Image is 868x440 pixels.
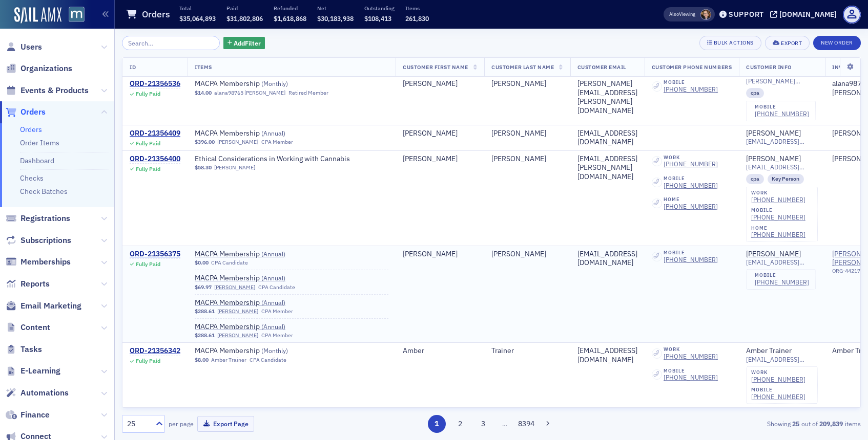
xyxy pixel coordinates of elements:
button: Bulk Actions [699,36,761,50]
span: MACPA Membership [195,79,324,89]
span: $396.00 [195,139,215,145]
a: MACPA Membership (Annual) [195,129,324,138]
a: Tasks [6,344,42,355]
div: Trainer [491,346,563,356]
div: [PERSON_NAME] [403,129,477,138]
a: [PERSON_NAME] [214,284,255,291]
div: CPA Candidate [258,284,295,291]
div: [PHONE_NUMBER] [751,196,805,204]
span: $108,413 [364,14,391,23]
div: mobile [751,207,805,213]
div: Retired Member [288,89,328,96]
div: ORD-21356342 [130,346,180,356]
span: Customer Last Name [491,63,554,71]
a: Check Batches [20,187,68,196]
span: $35,064,893 [179,14,216,23]
button: New Order [813,36,861,50]
a: New Order [813,37,861,47]
a: Orders [6,106,46,118]
div: cpa [746,88,764,98]
div: [EMAIL_ADDRESS][PERSON_NAME][DOMAIN_NAME] [577,155,637,182]
span: Customer First Name [403,63,468,71]
a: Memberships [6,256,71,268]
a: [PHONE_NUMBER] [664,353,718,360]
strong: 25 [791,419,801,428]
div: work [751,190,805,196]
a: Registrations [6,213,70,224]
a: ORD-21356400 [130,155,180,164]
span: Automations [20,387,69,399]
button: [DOMAIN_NAME] [770,11,840,18]
a: [PHONE_NUMBER] [664,256,718,263]
a: [PERSON_NAME] [217,308,258,315]
span: ( Annual ) [261,274,285,282]
span: MACPA Membership [195,250,324,259]
span: Invoicee [832,63,859,71]
span: $69.97 [195,284,212,291]
a: ORD-21356409 [130,129,180,138]
div: [PERSON_NAME] [746,129,801,138]
a: ORD-21356375 [130,250,180,259]
label: per page [169,419,194,428]
a: [PHONE_NUMBER] [751,393,805,401]
a: Finance [6,409,50,421]
p: Outstanding [364,5,395,12]
button: 2 [451,415,469,433]
a: MACPA Membership (Annual) [195,250,324,259]
a: E-Learning [6,365,60,377]
span: Registrations [20,213,70,224]
span: ( Annual ) [261,298,285,306]
div: Key Person [768,174,804,184]
span: $288.61 [195,308,215,315]
span: ID [130,63,136,71]
a: MACPA Membership (Monthly) [195,79,324,89]
span: Reports [20,278,50,290]
div: CPA Member [261,139,293,145]
button: Export Page [197,416,254,432]
div: mobile [664,250,718,256]
a: [PHONE_NUMBER] [664,85,718,93]
p: Net [317,5,354,12]
span: Email Marketing [20,300,81,312]
div: [EMAIL_ADDRESS][DOMAIN_NAME] [577,250,637,268]
div: ORD-21356536 [130,79,180,89]
span: Ethical Considerations in Working with Cannabis [195,155,350,164]
div: mobile [755,104,809,110]
div: [PERSON_NAME] [746,155,801,164]
div: CPA Member [261,308,293,315]
span: Add Filter [234,38,261,48]
div: Also [669,11,679,17]
p: Refunded [274,5,306,12]
strong: 209,839 [818,419,845,428]
div: mobile [664,368,718,374]
div: Fully Paid [136,358,160,364]
a: [PHONE_NUMBER] [751,376,805,383]
a: [PHONE_NUMBER] [751,231,805,238]
span: MACPA Membership [195,322,324,332]
div: Support [729,10,764,19]
span: Items [195,63,212,71]
input: Search… [122,36,220,50]
a: Content [6,322,50,333]
button: AddFilter [223,37,265,50]
a: Reports [6,278,50,290]
div: home [751,225,805,231]
span: $14.00 [195,89,212,96]
span: Customer Email [577,63,626,71]
span: $288.61 [195,332,215,339]
span: ( Annual ) [261,129,285,137]
a: [PHONE_NUMBER] [755,110,809,118]
a: [PERSON_NAME] [217,139,258,145]
a: alana98765 [PERSON_NAME] [214,89,285,96]
a: [PHONE_NUMBER] [755,278,809,286]
a: Subscriptions [6,235,71,246]
div: Amber Trainer [746,346,792,356]
div: mobile [664,175,718,182]
span: Organizations [20,63,72,74]
span: $31,802,806 [226,14,263,23]
a: MACPA Membership (Monthly) [195,346,324,356]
